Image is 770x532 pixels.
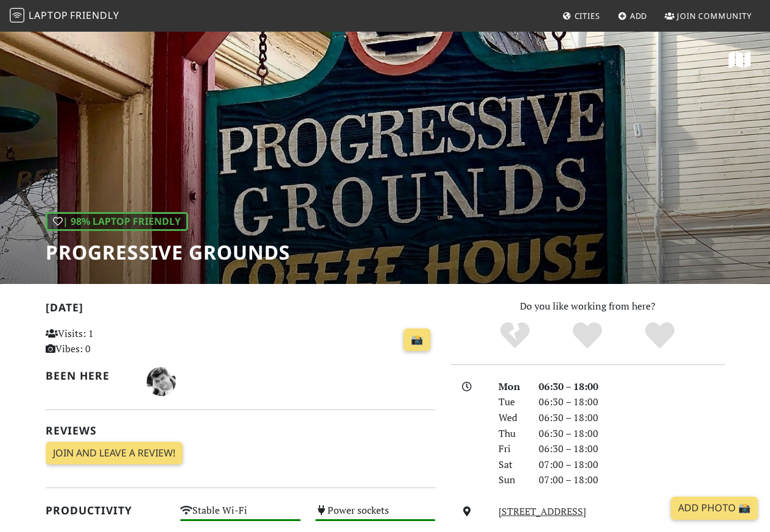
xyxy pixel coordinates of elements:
div: Power sockets [308,502,443,531]
span: Cities [575,10,600,21]
p: Visits: 1 Vibes: 0 [46,326,166,357]
div: Sat [491,457,531,473]
span: Laptop [29,9,68,22]
div: 06:30 – 18:00 [531,441,732,457]
span: Vlad Sitalo [147,374,176,387]
span: Friendly [70,9,119,22]
img: LaptopFriendly [10,8,24,23]
img: 2406-vlad.jpg [147,367,176,396]
a: Cities [558,5,605,27]
div: Definitely! [623,321,696,351]
div: Yes [551,321,624,351]
div: No [479,321,551,351]
div: Wed [491,410,531,426]
h2: Been here [46,369,132,382]
div: Thu [491,426,531,442]
div: 06:30 – 18:00 [531,394,732,410]
h2: [DATE] [46,301,436,319]
h1: Progressive Grounds [46,241,290,264]
a: Add [613,5,653,27]
h2: Productivity [46,504,166,517]
p: Do you like working from here? [450,299,725,314]
div: Mon [491,379,531,395]
a: 📸 [404,328,430,352]
a: LaptopFriendly LaptopFriendly [10,5,119,27]
a: [STREET_ADDRESS] [499,505,586,518]
a: Join Community [660,5,757,27]
div: 07:00 – 18:00 [531,472,732,488]
div: | 98% Laptop Friendly [46,212,188,232]
span: Join Community [677,10,752,21]
div: 06:30 – 18:00 [531,426,732,442]
div: 07:00 – 18:00 [531,457,732,473]
span: Add [630,10,648,21]
div: Stable Wi-Fi [173,502,308,531]
div: Tue [491,394,531,410]
div: 06:30 – 18:00 [531,379,732,395]
div: Fri [491,441,531,457]
h2: Reviews [46,424,436,437]
div: 06:30 – 18:00 [531,410,732,426]
a: Join and leave a review! [46,442,183,465]
div: Sun [491,472,531,488]
a: Add Photo 📸 [671,497,758,520]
